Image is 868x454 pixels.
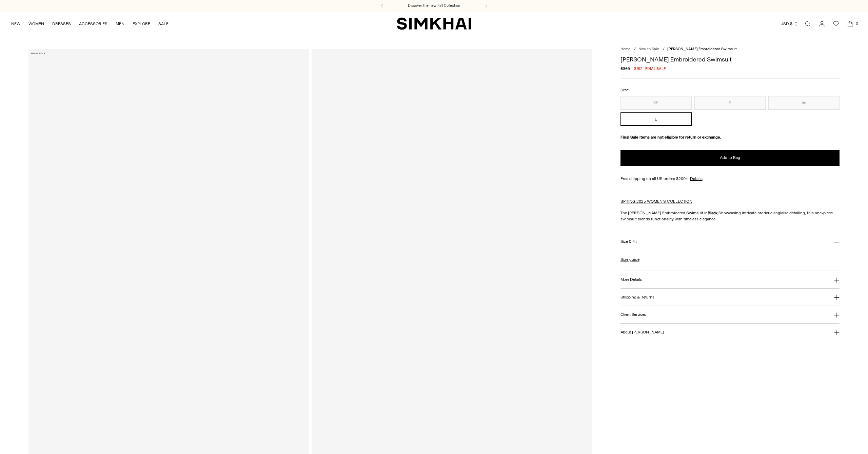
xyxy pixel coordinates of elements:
a: SALE [158,16,169,31]
span: $182 [634,66,643,72]
button: S [694,96,766,110]
a: Open cart modal [844,17,857,31]
nav: breadcrumbs [620,47,840,52]
span: Add to Bag [720,155,740,161]
label: Size: [620,87,631,93]
p: The [PERSON_NAME] Embroidered Swimsuit in Showcasing intricate broderie anglaise detailing, this ... [620,210,840,222]
h3: About [PERSON_NAME] [620,330,664,334]
button: Add to Bag [620,150,840,166]
div: Free shipping on all US orders $200+ [620,176,840,182]
a: ACCESSORIES [79,16,107,31]
button: Size & Fit [620,233,840,251]
button: L [620,112,692,126]
strong: Black. [708,211,718,215]
s: $365 [620,66,630,72]
a: Details [690,176,703,182]
button: About [PERSON_NAME] [620,324,840,341]
span: 0 [854,20,860,26]
button: Shipping & Returns [620,289,840,306]
a: Size guide [620,256,639,262]
a: Wishlist [829,17,843,31]
div: / [634,47,636,52]
a: New to Sale [638,47,659,51]
div: / [663,47,665,52]
a: Go to the account page [815,17,829,31]
a: Home [620,47,630,51]
a: DRESSES [52,16,71,31]
a: Open search modal [801,17,814,31]
button: More Details [620,271,840,288]
span: L [629,88,631,92]
strong: Final Sale items are not eligible for return or exchange. [620,135,721,140]
h1: [PERSON_NAME] Embroidered Swimsuit [620,56,840,62]
h3: Shipping & Returns [620,295,654,299]
a: SIMKHAI [397,17,471,30]
a: NEW [11,16,20,31]
h3: Client Services [620,312,646,317]
a: SPRING 2025 WOMEN'S COLLECTION [620,199,692,204]
a: MEN [116,16,124,31]
a: EXPLORE [133,16,150,31]
h3: More Details [620,277,642,282]
span: [PERSON_NAME] Embroidered Swimsuit [667,47,737,51]
button: USD $ [781,16,798,31]
a: Discover the new Fall Collection [408,3,460,8]
button: M [768,96,840,110]
button: XS [620,96,692,110]
a: WOMEN [28,16,44,31]
button: Client Services [620,306,840,323]
h3: Size & Fit [620,239,637,244]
